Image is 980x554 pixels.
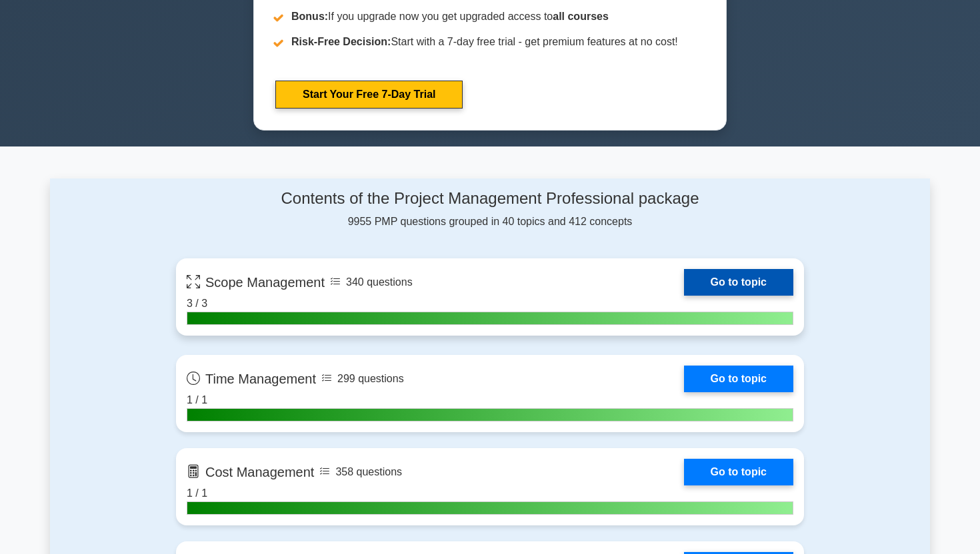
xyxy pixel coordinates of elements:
[684,366,793,392] a: Go to topic
[176,189,804,230] div: 9955 PMP questions grouped in 40 topics and 412 concepts
[684,459,793,485] a: Go to topic
[275,81,463,109] a: Start Your Free 7-Day Trial
[684,269,793,296] a: Go to topic
[176,189,804,208] h4: Contents of the Project Management Professional package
